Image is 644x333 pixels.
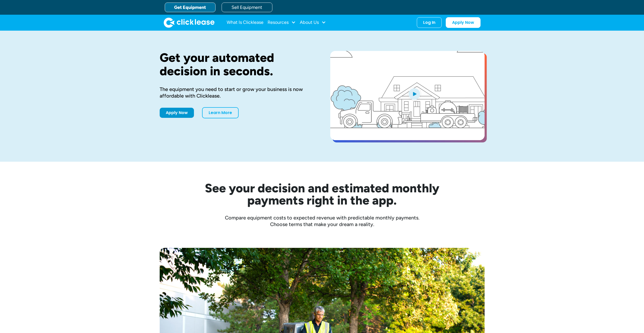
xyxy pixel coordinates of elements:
[164,17,214,28] a: home
[180,182,464,206] h2: See your decision and estimated monthly payments right in the app.
[160,214,485,228] div: Compare equipment costs to expected revenue with predictable monthly payments. Choose terms that ...
[330,51,485,140] a: open lightbox
[227,17,263,28] a: What Is Clicklease
[407,87,421,101] img: Blue play button logo on a light blue circular background
[423,20,435,25] div: Log In
[160,108,194,118] a: Apply Now
[165,3,216,12] a: Get Equipment
[160,86,314,99] div: The equipment you need to start or grow your business is now affordable with Clicklease.
[164,17,214,28] img: Clicklease logo
[202,107,239,118] a: Learn More
[446,17,481,28] a: Apply Now
[160,51,314,78] h1: Get your automated decision in seconds.
[268,17,296,28] div: Resources
[222,3,272,12] a: Sell Equipment
[300,17,326,28] div: About Us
